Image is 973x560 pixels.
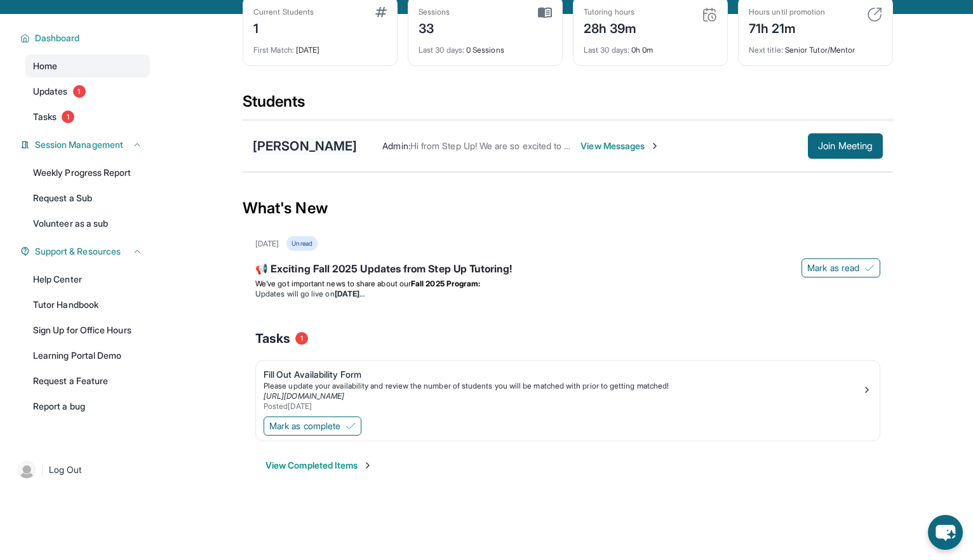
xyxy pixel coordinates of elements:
div: Please update your availability and review the number of students you will be matched with prior ... [264,381,862,391]
button: Support & Resources [30,245,142,258]
strong: Fall 2025 Program: [411,279,480,288]
img: card [375,7,387,17]
a: Volunteer as a sub [25,212,150,235]
span: Home [33,60,57,72]
div: 28h 39m [584,17,637,37]
div: Sessions [419,7,450,17]
span: Session Management [35,138,123,151]
span: Dashboard [35,32,80,44]
button: chat-button [928,515,963,550]
strong: [DATE] [335,289,365,298]
a: |Log Out [13,456,150,484]
span: Mark as read [807,262,859,274]
div: Unread [286,236,317,251]
div: 📢 Exciting Fall 2025 Updates from Step Up Tutoring! [255,261,880,279]
img: Mark as read [864,263,875,273]
div: 71h 21m [749,17,825,37]
li: Updates will go live on [255,289,880,299]
span: Join Meeting [818,142,873,150]
span: 1 [62,110,74,123]
div: What's New [243,180,893,236]
div: Posted [DATE] [264,401,862,411]
a: Home [25,55,150,77]
span: First Match : [253,45,294,55]
span: Log Out [49,463,82,476]
div: Senior Tutor/Mentor [749,37,882,55]
div: Students [243,91,893,119]
a: Report a bug [25,395,150,418]
button: Mark as complete [264,417,361,436]
div: Fill Out Availability Form [264,368,862,381]
span: Tasks [33,110,57,123]
span: Support & Resources [35,245,121,258]
a: Request a Sub [25,187,150,210]
span: 1 [73,85,86,98]
div: 33 [419,17,450,37]
div: Current Students [253,7,314,17]
div: [DATE] [253,37,387,55]
div: [DATE] [255,239,279,249]
img: card [867,7,882,22]
img: Chevron-Right [650,141,660,151]
span: View Messages [580,140,660,152]
a: Updates1 [25,80,150,103]
span: Mark as complete [269,420,340,432]
img: card [538,7,552,18]
a: Sign Up for Office Hours [25,319,150,342]
div: Hours until promotion [749,7,825,17]
button: Dashboard [30,32,142,44]
div: 1 [253,17,314,37]
div: 0 Sessions [419,37,552,55]
a: Request a Feature [25,370,150,392]
button: Join Meeting [808,133,883,159]
span: Last 30 days : [419,45,464,55]
a: Help Center [25,268,150,291]
a: Learning Portal Demo [25,344,150,367]
a: Fill Out Availability FormPlease update your availability and review the number of students you w... [256,361,880,414]
a: Tutor Handbook [25,293,150,316]
img: user-img [18,461,36,479]
a: Tasks1 [25,105,150,128]
span: | [41,462,44,477]
span: Last 30 days : [584,45,629,55]
span: Next title : [749,45,783,55]
button: Mark as read [802,258,880,277]
img: Mark as complete [346,421,356,431]
span: Updates [33,85,68,98]
span: Admin : [382,140,410,151]
button: View Completed Items [265,459,373,472]
span: Tasks [255,330,290,347]
span: We’ve got important news to share about our [255,279,411,288]
a: Weekly Progress Report [25,161,150,184]
span: 1 [295,332,308,345]
button: Session Management [30,138,142,151]
div: 0h 0m [584,37,717,55]
a: [URL][DOMAIN_NAME] [264,391,344,401]
div: [PERSON_NAME] [253,137,357,155]
img: card [702,7,717,22]
div: Tutoring hours [584,7,637,17]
